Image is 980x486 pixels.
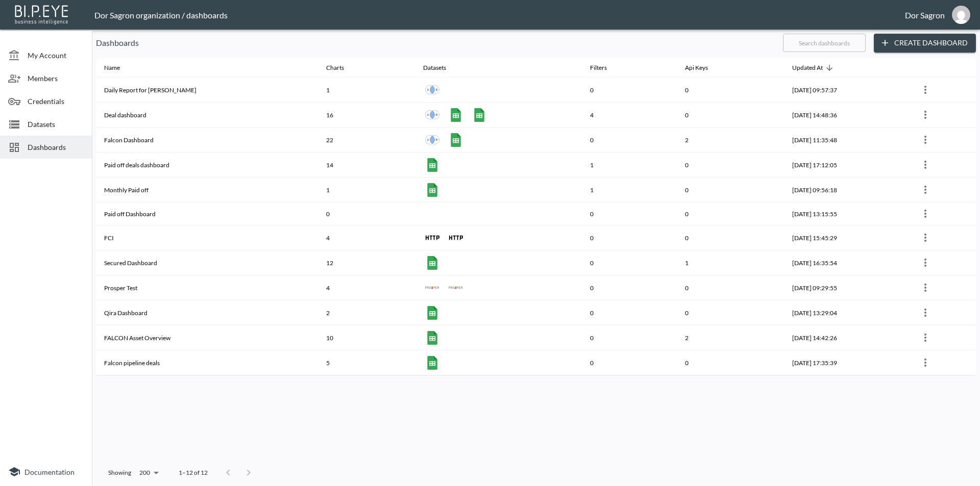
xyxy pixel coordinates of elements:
[472,108,486,122] img: google sheets
[582,152,677,177] th: 1
[423,131,442,149] a: Union EJ Legal status update new + Nextres Legal Notes
[917,304,934,321] button: more
[96,300,318,325] th: Qira Dashboard
[415,250,582,275] th: {"type":"div","key":null,"ref":null,"props":{"style":{"display":"flex","gap":10},"children":[{"ty...
[447,228,465,247] a: FCI - getLoanPortfolio
[28,50,84,61] span: My Account
[909,325,976,350] th: {"type":{"isMobxInjector":true,"displayName":"inject-with-userStore-stripeStore-dashboardsStore(O...
[677,225,784,250] th: 0
[423,62,459,74] span: Datasets
[909,127,976,152] th: {"type":{"isMobxInjector":true,"displayName":"inject-with-userStore-stripeStore-dashboardsStore(O...
[108,468,131,477] p: Showing
[423,106,442,124] a: Union EJ Legal status update new + Nextres Legal Notes
[425,330,439,345] img: google sheets
[326,62,357,74] span: Charts
[415,325,582,350] th: {"type":"div","key":null,"ref":null,"props":{"style":{"display":"flex","gap":10},"children":[{"ty...
[905,10,945,20] div: Dor Sagron
[917,279,934,296] button: more
[318,325,415,350] th: 10
[415,152,582,177] th: {"type":"div","key":null,"ref":null,"props":{"style":{"display":"flex","gap":10},"children":[{"ty...
[135,466,162,479] div: 200
[447,278,465,297] a: loans
[423,81,442,99] a: Daily Report For Amir
[582,325,677,350] th: 0
[415,103,582,127] th: {"type":"div","key":null,"ref":null,"props":{"style":{"display":"flex","gap":10},"children":[{"ty...
[28,73,84,84] span: Members
[677,325,784,350] th: 2
[423,328,442,347] a: Falcon All loans
[582,103,677,127] th: 4
[917,157,934,173] button: more
[318,103,415,127] th: 16
[8,466,84,478] a: Documentation
[909,78,976,103] th: {"type":{"isMobxInjector":true,"displayName":"inject-with-userStore-stripeStore-dashboardsStore(O...
[917,182,934,198] button: more
[792,62,836,74] span: Updated At
[318,250,415,275] th: 12
[318,275,415,300] th: 4
[917,206,934,222] button: more
[677,250,784,275] th: 1
[318,300,415,325] th: 2
[96,325,318,350] th: FALCON Asset Overview
[582,78,677,103] th: 0
[784,78,909,103] th: 2025-09-02, 09:57:37
[423,278,442,297] a: notes
[425,231,439,245] img: http icon
[677,78,784,103] th: 0
[318,152,415,177] th: 14
[582,202,677,225] th: 0
[677,177,784,202] th: 0
[425,183,439,197] img: google sheets
[582,350,677,375] th: 0
[909,250,976,275] th: {"type":{"isMobxInjector":true,"displayName":"inject-with-userStore-stripeStore-dashboardsStore(O...
[677,202,784,225] th: 0
[582,225,677,250] th: 0
[423,303,442,322] a: Qira IBI Tenant Details
[425,305,439,320] img: google sheets
[449,133,463,147] img: google sheets
[96,350,318,375] th: Falcon pipeline deals
[917,354,934,371] button: more
[590,62,620,74] span: Filters
[677,300,784,325] th: 0
[909,225,976,250] th: {"type":{"isMobxInjector":true,"displayName":"inject-with-userStore-stripeStore-dashboardsStore(O...
[784,225,909,250] th: 2025-07-06, 15:45:29
[96,225,318,250] th: FCI
[784,103,909,127] th: 2025-08-18, 14:48:36
[784,275,909,300] th: 2025-05-17, 09:29:55
[447,106,465,124] a: Falcon All loans
[784,177,909,202] th: 2025-08-04, 09:56:18
[447,131,465,149] a: Falcon All loans
[318,78,415,103] th: 1
[784,152,909,177] th: 2025-08-11, 17:12:05
[685,62,721,74] span: Api Keys
[425,158,439,172] img: google sheets
[415,127,582,152] th: {"type":"div","key":null,"ref":null,"props":{"style":{"display":"flex","gap":10},"children":[{"ty...
[917,229,934,246] button: more
[425,133,439,147] img: inner join icon
[415,177,582,202] th: {"type":"div","key":null,"ref":null,"props":{"style":{"display":"flex","gap":10},"children":[{"ty...
[96,250,318,275] th: Secured Dashboard
[96,37,775,49] p: Dashboards
[179,468,208,477] p: 1–12 of 12
[917,107,934,123] button: more
[318,202,415,225] th: 0
[425,280,439,295] img: prosper
[96,177,318,202] th: Monthly Paid off
[952,6,970,24] img: 1af3f7cb73970d8b0a18ff6ef270e722
[449,108,463,122] img: google sheets
[28,119,84,130] span: Datasets
[784,127,909,152] th: 2025-08-18, 11:35:48
[909,177,976,202] th: {"type":{"isMobxInjector":true,"displayName":"inject-with-userStore-stripeStore-dashboardsStore(O...
[425,83,439,97] img: inner join icon
[784,350,909,375] th: 2025-02-13, 17:35:39
[425,255,439,270] img: google sheets
[423,62,446,74] div: Datasets
[917,132,934,148] button: more
[590,62,607,74] div: Filters
[425,108,439,122] img: inner join icon
[582,177,677,202] th: 1
[470,106,488,124] a: IRR months to redemption
[677,103,784,127] th: 0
